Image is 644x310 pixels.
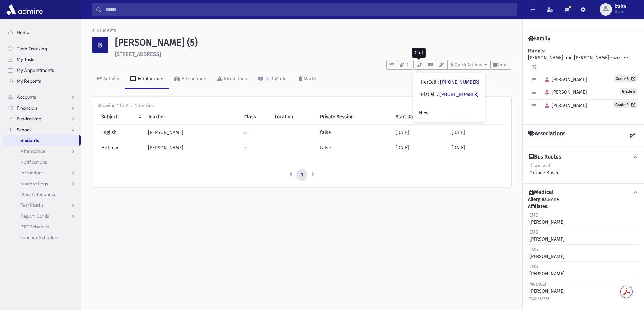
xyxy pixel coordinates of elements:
[17,56,35,62] span: My Tasks
[448,140,506,156] td: [DATE]
[529,281,565,302] div: [PERSON_NAME]
[3,92,81,103] a: Accounts
[438,79,439,85] span: :
[316,140,391,156] td: false
[615,9,626,15] span: User
[528,35,550,42] h4: Family
[263,76,288,82] div: Test Marks
[528,196,639,303] div: None
[240,109,270,125] th: Class
[490,60,511,70] button: Notes
[497,62,508,67] span: Notes
[614,75,637,82] a: Grade 6
[3,124,81,135] a: School
[542,89,587,95] span: [PERSON_NAME]
[20,191,57,197] span: Meal Attendance
[3,221,81,232] a: PTC Schedule
[20,170,44,176] span: Infractions
[20,202,43,208] span: Test Marks
[529,189,554,196] h4: Medical
[3,103,81,113] a: Financials
[17,105,38,111] span: Financials
[92,27,116,37] nav: breadcrumb
[270,109,316,125] th: Location
[391,140,448,156] td: [DATE]
[316,109,391,125] th: Private Session
[92,37,108,53] div: B
[97,102,506,109] div: Showing 1 to 2 of 2 entries
[20,224,49,230] span: PTC Schedule
[529,229,538,235] span: EMS
[20,137,39,143] span: Students
[17,46,47,52] span: Time Tracking
[97,140,144,156] td: Hebrew
[92,70,125,89] a: Activity
[421,91,479,98] div: HisCell
[3,113,81,124] a: Fundraising
[97,124,144,140] td: English
[293,70,322,89] a: Marks
[3,43,81,54] a: Time Tracking
[125,70,169,89] a: Enrollments
[17,126,31,133] span: School
[144,109,240,125] th: Teacher
[448,60,490,70] button: Quick Actions
[20,148,45,154] span: Attendance
[144,140,240,156] td: [PERSON_NAME]
[3,135,79,146] a: Students
[17,29,29,35] span: Home
[542,77,587,82] span: [PERSON_NAME]
[413,107,485,119] a: New
[529,162,558,176] div: Orange Bus 5
[3,157,81,167] a: Notifications
[20,159,47,165] span: Notifications
[3,65,81,76] a: My Appointments
[136,76,163,82] div: Enrollments
[529,246,565,260] div: [PERSON_NAME]
[20,213,49,219] span: Report Cards
[17,94,36,100] span: Accounts
[529,212,538,218] span: EMS
[102,3,517,16] input: Search
[169,70,212,89] a: Attendance
[528,153,639,161] button: Bus Routes
[3,167,81,178] a: Infractions
[528,130,565,142] h4: Associations
[437,92,438,97] span: :
[212,70,253,89] a: Infractions
[529,263,565,277] div: [PERSON_NAME]
[3,146,81,157] a: Attendance
[115,51,511,57] h6: [STREET_ADDRESS]
[412,48,426,58] div: Call
[529,247,538,252] span: EMS
[316,124,391,140] td: false
[5,3,44,16] img: AdmirePro
[3,200,81,210] a: Test Marks
[542,103,587,108] span: [PERSON_NAME]
[240,140,270,156] td: 5
[391,109,448,125] th: Start Date
[115,37,511,48] h1: [PERSON_NAME] (5)
[528,204,548,209] b: Affiliates:
[3,27,81,38] a: Home
[17,67,54,73] span: My Appointments
[97,109,144,125] th: Subject
[240,124,270,140] td: 5
[528,197,548,202] b: Allergies:
[529,229,565,243] div: [PERSON_NAME]
[620,88,637,95] span: Grade 5
[3,76,81,86] a: My Reports
[529,163,550,169] span: Dismissal
[529,297,549,301] small: 7322298285
[296,169,307,181] a: 1
[17,78,41,84] span: My Reports
[222,76,247,82] div: Infractions
[626,130,639,142] a: View all Associations
[613,101,637,108] a: Grade P
[20,234,58,241] span: Teacher Schedule
[455,62,482,67] span: Quick Actions
[3,232,81,243] a: Teacher Schedule
[528,189,639,196] button: Medical
[397,60,413,70] button: 2
[529,212,565,226] div: [PERSON_NAME]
